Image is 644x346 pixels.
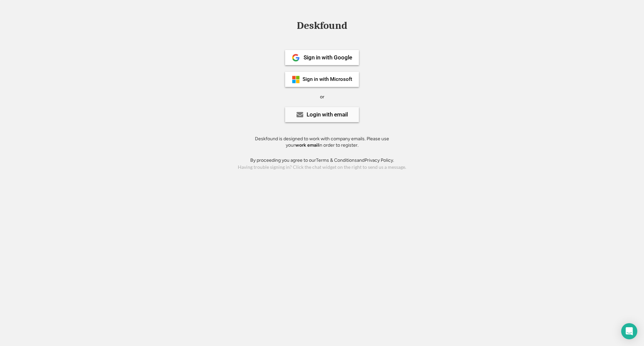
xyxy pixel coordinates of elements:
[320,94,324,100] div: or
[316,157,357,163] a: Terms & Conditions
[292,76,300,84] img: ms-symbollockup_mssymbol_19.png
[365,157,394,163] a: Privacy Policy.
[307,112,348,117] div: Login with email
[304,55,352,60] div: Sign in with Google
[247,136,397,149] div: Deskfound is designed to work with company emails. Please use your in order to register.
[292,54,300,62] img: 1024px-Google__G__Logo.svg.png
[250,157,394,164] div: By proceeding you agree to our and
[621,323,637,339] div: Open Intercom Messenger
[293,20,351,31] div: Deskfound
[295,142,319,148] strong: work email
[303,77,352,82] div: Sign in with Microsoft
